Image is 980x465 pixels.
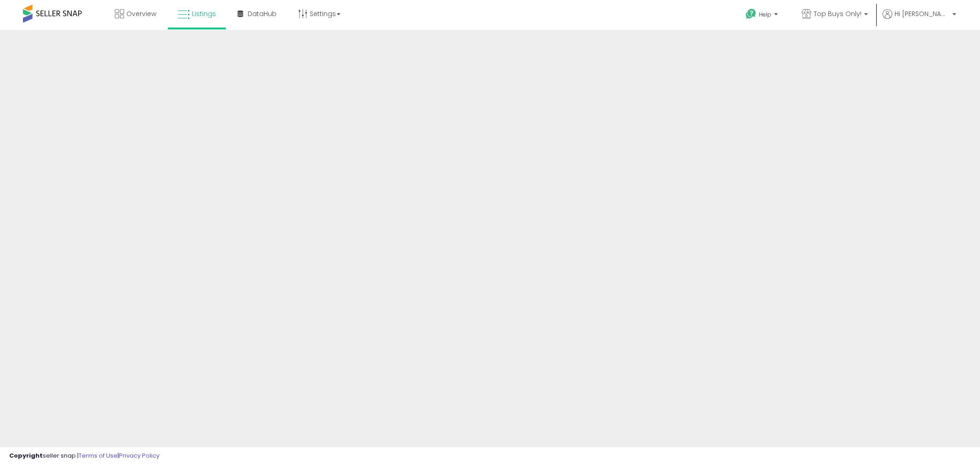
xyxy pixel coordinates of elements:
[814,9,861,18] span: Top Buys Only!
[895,9,950,18] span: Hi [PERSON_NAME]
[248,9,277,18] span: DataHub
[738,1,787,30] a: Help
[745,8,757,20] i: Get Help
[126,9,156,18] span: Overview
[759,11,771,18] span: Help
[192,9,216,18] span: Listings
[883,9,956,30] a: Hi [PERSON_NAME]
